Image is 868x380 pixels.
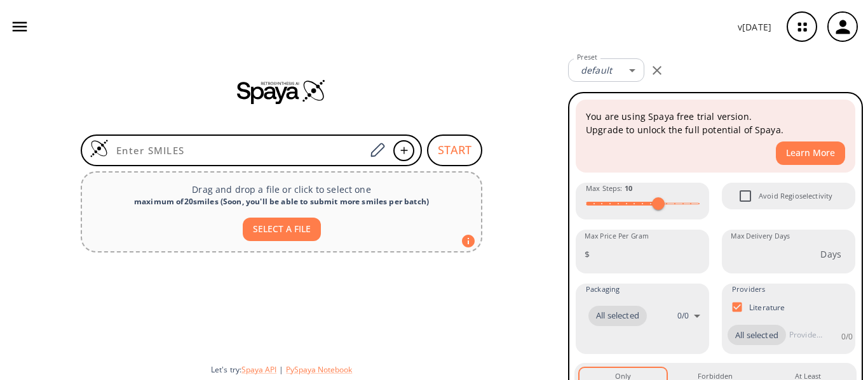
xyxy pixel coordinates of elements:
span: All selected [588,310,647,322]
button: Spaya API [241,364,276,375]
label: Max Delivery Days [731,232,790,241]
button: PySpaya Notebook [286,364,352,375]
button: Learn More [776,141,845,165]
span: | [276,364,286,375]
em: default [581,64,612,76]
p: Drag and drop a file or click to select one [92,183,471,196]
p: Days [820,247,841,261]
label: Max Price Per Gram [585,232,649,241]
span: Providers [732,284,765,295]
p: 0 / 0 [677,310,689,321]
div: Let's try: [211,364,558,375]
p: You are using Spaya free trial version. Upgrade to unlock the full potential of Spaya. [586,110,845,136]
span: Avoid Regioselectivity [759,190,832,202]
div: maximum of 20 smiles ( Soon, you'll be able to submit more smiles per batch ) [92,196,471,207]
p: Literature [749,302,785,313]
p: $ [585,247,590,261]
button: START [427,134,482,166]
span: Max Steps : [586,183,632,194]
span: Packaging [586,284,620,295]
input: Provider name [786,325,825,345]
img: Spaya logo [237,79,326,104]
p: v [DATE] [738,20,771,34]
img: Logo Spaya [90,139,109,158]
span: Avoid Regioselectivity [732,183,759,209]
span: All selected [728,329,786,342]
label: Preset [577,53,597,62]
input: Enter SMILES [109,144,365,157]
strong: 10 [625,183,632,193]
p: 0 / 0 [841,331,853,342]
button: SELECT A FILE [243,218,321,241]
